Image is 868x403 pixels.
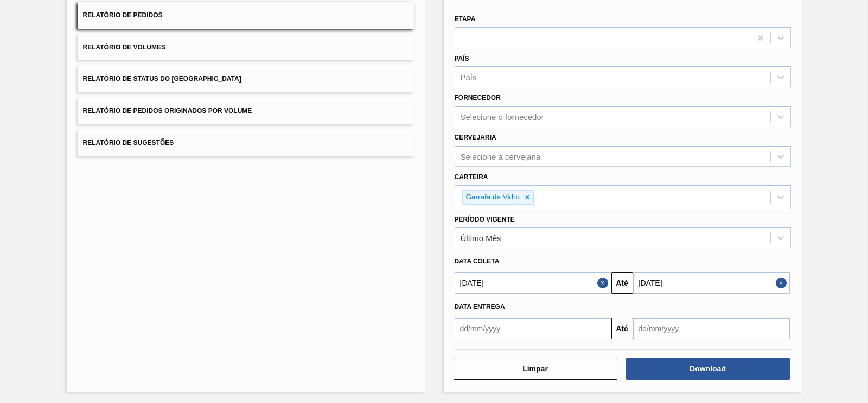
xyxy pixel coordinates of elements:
[455,15,476,23] label: Etapa
[78,2,414,29] button: Relatório de Pedidos
[78,34,414,61] button: Relatório de Volumes
[633,318,790,339] input: dd/mm/yyyy
[83,75,241,83] span: Relatório de Status do [GEOGRAPHIC_DATA]
[626,358,790,380] button: Download
[78,98,414,124] button: Relatório de Pedidos Originados por Volume
[455,257,500,265] span: Data coleta
[78,66,414,92] button: Relatório de Status do [GEOGRAPHIC_DATA]
[455,216,515,223] label: Período Vigente
[455,173,488,181] label: Carteira
[455,94,501,102] label: Fornecedor
[83,11,163,19] span: Relatório de Pedidos
[83,107,252,115] span: Relatório de Pedidos Originados por Volume
[83,43,165,51] span: Relatório de Volumes
[597,272,611,294] button: Close
[455,55,469,62] label: País
[78,130,414,156] button: Relatório de Sugestões
[455,318,611,339] input: dd/mm/yyyy
[461,112,544,122] div: Selecione o fornecedor
[461,152,541,161] div: Selecione a cervejaria
[776,272,790,294] button: Close
[455,134,496,141] label: Cervejaria
[455,272,611,294] input: dd/mm/yyyy
[611,318,633,339] button: Até
[463,191,522,204] div: Garrafa de Vidro
[461,73,477,82] div: País
[455,303,505,311] span: Data entrega
[83,139,174,147] span: Relatório de Sugestões
[633,272,790,294] input: dd/mm/yyyy
[454,358,617,380] button: Limpar
[461,234,501,243] div: Último Mês
[611,272,633,294] button: Até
